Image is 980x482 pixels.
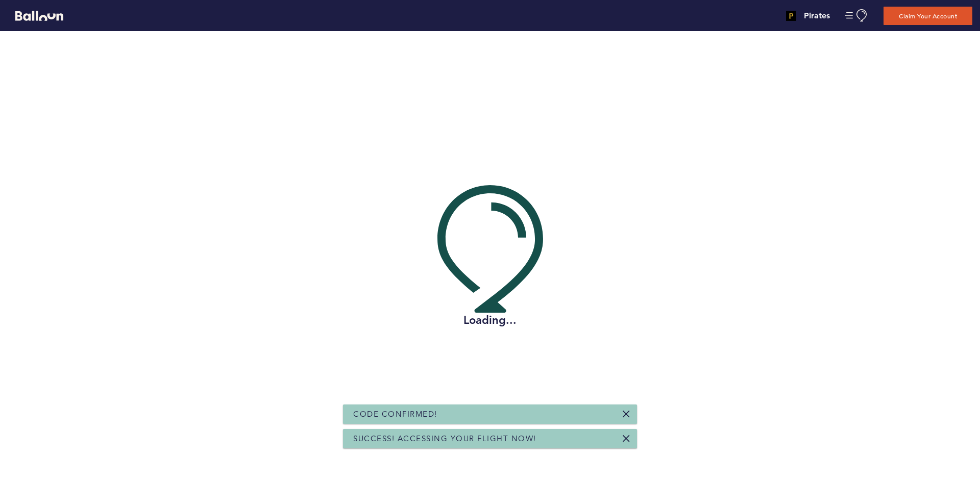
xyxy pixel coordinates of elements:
h4: Pirates [804,10,830,22]
div: Code Confirmed! [343,404,637,424]
svg: Balloon [15,11,63,21]
div: Success! Accessing your flight now! [343,429,637,448]
button: Claim Your Account [884,7,972,25]
a: Balloon [8,10,63,21]
button: Manage Account [845,9,868,22]
h2: Loading... [437,313,543,328]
